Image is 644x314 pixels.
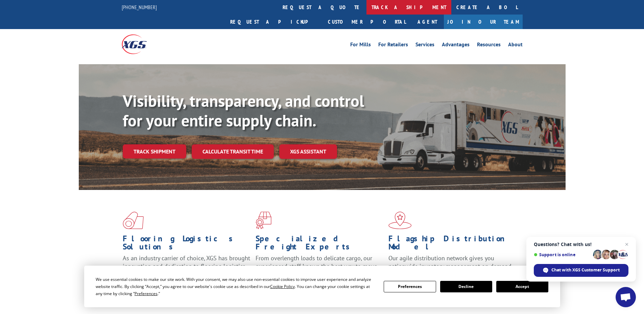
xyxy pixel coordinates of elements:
[534,264,628,277] div: Chat with XGS Customer Support
[623,240,631,248] span: Close chat
[388,254,513,270] span: Our agile distribution network gives you nationwide inventory management on demand.
[256,212,271,229] img: xgs-icon-focused-on-flooring-red
[440,281,492,292] button: Decline
[123,254,250,278] span: As an industry carrier of choice, XGS has brought innovation and dedication to flooring logistics...
[279,144,337,159] a: XGS ASSISTANT
[350,42,371,49] a: For Mills
[256,254,383,284] p: From overlength loads to delicate cargo, our experienced staff knows the best way to move your fr...
[388,212,412,229] img: xgs-icon-flagship-distribution-model-red
[323,15,411,29] a: Customer Portal
[96,276,376,297] div: We use essential cookies to make our site work. With your consent, we may also use non-essential ...
[534,242,628,247] span: Questions? Chat with us!
[192,144,274,159] a: Calculate transit time
[256,235,383,254] h1: Specialized Freight Experts
[384,281,436,292] button: Preferences
[616,287,636,307] div: Open chat
[270,284,295,289] span: Cookie Policy
[123,144,186,159] a: Track shipment
[135,291,158,296] span: Preferences
[534,252,591,257] span: Support is online
[123,90,364,131] b: Visibility, transparency, and control for your entire supply chain.
[123,212,144,229] img: xgs-icon-total-supply-chain-intelligence-red
[388,235,516,254] h1: Flagship Distribution Model
[123,235,251,254] h1: Flooring Logistics Solutions
[442,42,470,49] a: Advantages
[496,281,548,292] button: Accept
[508,42,523,49] a: About
[84,266,560,307] div: Cookie Consent Prompt
[122,4,157,10] a: [PHONE_NUMBER]
[225,15,323,29] a: Request a pickup
[378,42,408,49] a: For Retailers
[477,42,501,49] a: Resources
[415,42,434,49] a: Services
[444,15,523,29] a: Join Our Team
[551,267,620,273] span: Chat with XGS Customer Support
[411,15,444,29] a: Agent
